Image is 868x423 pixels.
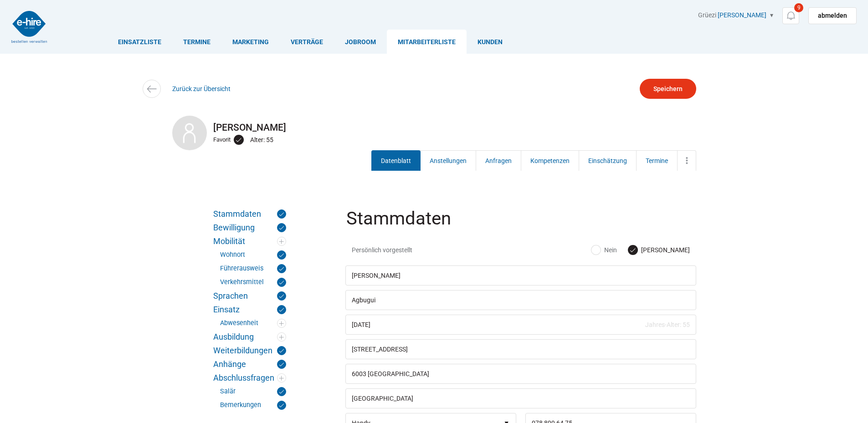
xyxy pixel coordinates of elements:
[591,245,617,255] label: Nein
[636,150,678,171] a: Termine
[221,30,280,54] a: Marketing
[213,332,286,341] a: Ausbildung
[145,82,158,96] img: icon-arrow-left.svg
[345,265,696,285] input: Vorname
[698,11,857,24] div: Grüezi
[220,264,286,273] a: Führerausweis
[420,150,476,171] a: Anstellungen
[172,30,221,54] a: Termine
[220,319,286,328] a: Abwesenheit
[220,278,286,287] a: Verkehrsmittel
[345,388,696,408] input: Land
[250,134,276,146] div: Alter: 55
[371,150,421,171] a: Datenblatt
[352,245,463,255] span: Persönlich vorgestellt
[213,223,286,232] a: Bewilligung
[213,291,286,301] a: Sprachen
[579,150,637,171] a: Einschätzung
[345,209,698,239] legend: Stammdaten
[213,237,286,246] a: Mobilität
[628,245,690,255] label: [PERSON_NAME]
[640,79,696,99] input: Speichern
[280,30,334,54] a: Verträge
[172,122,696,133] h2: [PERSON_NAME]
[718,11,766,19] a: [PERSON_NAME]
[220,387,286,396] a: Salär
[345,364,696,384] input: PLZ/Ort
[785,10,796,21] img: icon-notification.svg
[220,250,286,260] a: Wohnort
[345,339,696,359] input: Strasse / CO. Adresse
[476,150,521,171] a: Anfragen
[345,315,696,335] input: Geburtsdatum
[213,360,286,369] a: Anhänge
[107,30,172,54] a: Einsatzliste
[467,30,514,54] a: Kunden
[521,150,579,171] a: Kompetenzen
[213,346,286,355] a: Weiterbildungen
[213,373,286,382] a: Abschlussfragen
[220,401,286,410] a: Bemerkungen
[11,11,47,43] img: logo2.png
[794,3,803,12] span: 9
[387,30,467,54] a: Mitarbeiterliste
[782,7,799,24] a: 9
[213,209,286,219] a: Stammdaten
[172,85,231,92] a: Zurück zur Übersicht
[213,305,286,314] a: Einsatz
[334,30,387,54] a: Jobroom
[345,290,696,310] input: Nachname
[808,7,857,24] a: abmelden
